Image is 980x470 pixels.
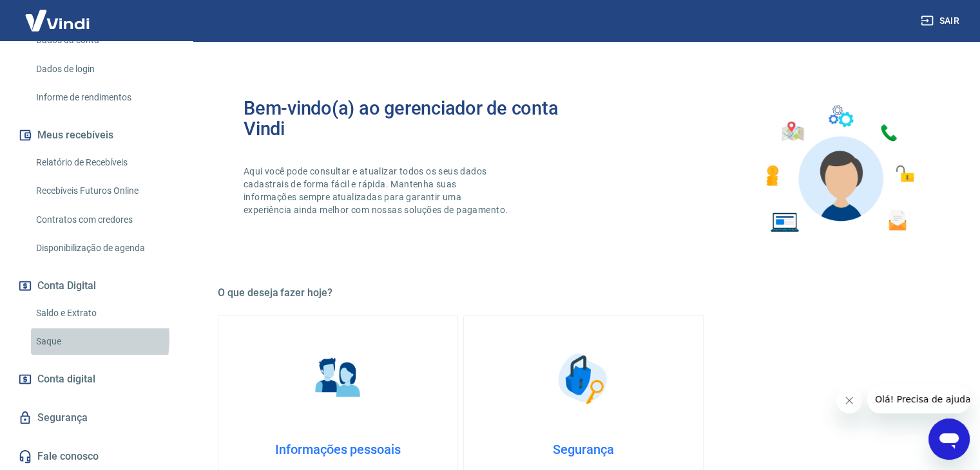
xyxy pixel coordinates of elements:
[31,300,177,326] a: Saldo e Extrato
[836,388,862,413] iframe: Close message
[15,1,99,40] img: Vindi
[37,370,95,388] span: Conta digital
[15,365,177,393] a: Conta digital
[239,442,437,457] h4: Informações pessoais
[31,84,177,111] a: Informe de rendimentos
[15,272,177,300] button: Conta Digital
[306,346,370,411] img: Informações pessoais
[31,56,177,82] a: Dados de login
[928,418,970,460] iframe: Button to launch messaging window
[31,235,177,261] a: Disponibilização de agenda
[8,9,108,19] span: Olá! Precisa de ajuda?
[244,165,510,216] p: Aqui você pode consultar e atualizar todos os seus dados cadastrais de forma fácil e rápida. Mant...
[485,442,682,457] h4: Segurança
[552,346,616,411] img: Segurança
[867,385,970,413] iframe: Message from company
[31,149,177,176] a: Relatório de Recebíveis
[15,404,177,432] a: Segurança
[31,207,177,233] a: Contratos com credores
[754,98,923,240] img: Imagem de um avatar masculino com diversos icones exemplificando as funcionalidades do gerenciado...
[31,178,177,204] a: Recebíveis Futuros Online
[918,9,965,33] button: Sair
[244,98,584,139] h2: Bem-vindo(a) ao gerenciador de conta Vindi
[15,121,177,149] button: Meus recebíveis
[31,328,177,355] a: Saque
[218,287,949,299] h5: O que deseja fazer hoje?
